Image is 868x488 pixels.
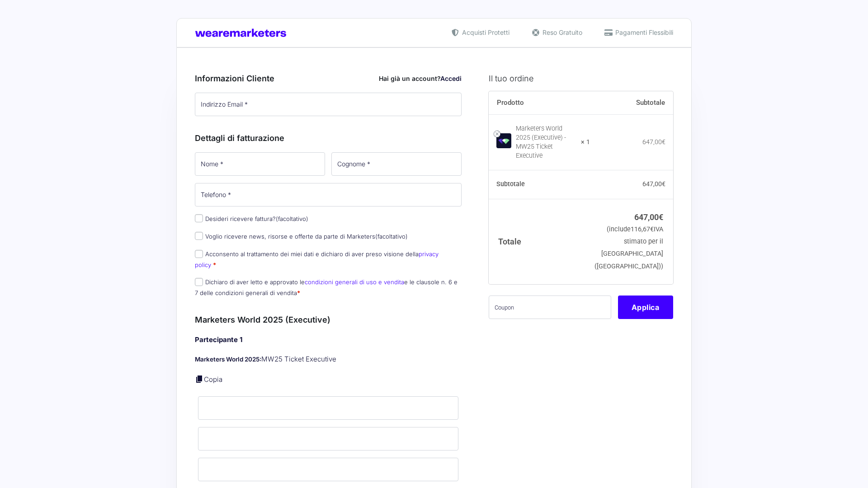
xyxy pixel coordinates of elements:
span: € [662,180,665,188]
a: Copia i dettagli dell'acquirente [195,375,204,384]
th: Totale [489,199,590,284]
img: Marketers World 2025 (Executive) - MW25 Ticket Executive [496,133,511,148]
h3: Il tuo ordine [489,72,673,84]
a: privacy policy [195,250,439,268]
label: Voglio ricevere news, risorse e offerte da parte di Marketers [195,233,408,240]
span: € [662,138,665,145]
h3: Informazioni Cliente [195,72,462,84]
div: Marketers World 2025 (Executive) - MW25 Ticket Executive [516,124,576,160]
span: € [650,225,654,233]
input: Acconsento al trattamento dei miei dati e dichiaro di aver preso visione dellaprivacy policy [195,250,203,258]
span: (facoltativo) [375,233,408,240]
bdi: 647,00 [642,180,665,188]
label: Desideri ricevere fattura? [195,215,308,222]
span: Pagamenti Flessibili [613,28,673,37]
p: MW25 Ticket Executive [195,354,462,365]
input: Desideri ricevere fattura?(facoltativo) [195,214,203,222]
a: Copia [204,375,222,384]
small: (include IVA stimato per il [GEOGRAPHIC_DATA] ([GEOGRAPHIC_DATA])) [594,225,663,270]
input: Coupon [489,296,611,319]
input: Nome * [195,152,325,176]
span: 116,67 [631,225,654,233]
label: Dichiaro di aver letto e approvato le e le clausole n. 6 e 7 delle condizioni generali di vendita [195,278,458,296]
h3: Dettagli di fatturazione [195,132,462,144]
a: Accedi [440,75,462,82]
input: Telefono * [195,183,462,206]
span: (facoltativo) [276,215,308,222]
input: Dichiaro di aver letto e approvato lecondizioni generali di uso e venditae le clausole n. 6 e 7 d... [195,278,203,286]
label: Acconsento al trattamento dei miei dati e dichiaro di aver preso visione della [195,250,439,268]
bdi: 647,00 [634,212,663,222]
a: condizioni generali di uso e vendita [305,278,404,286]
span: € [659,212,663,222]
span: Reso Gratuito [540,28,582,37]
input: Indirizzo Email * [195,93,462,116]
h3: Marketers World 2025 (Executive) [195,314,462,326]
th: Subtotale [489,170,590,199]
div: Hai già un account? [379,74,462,83]
th: Subtotale [590,91,673,115]
span: Acquisti Protetti [460,28,509,37]
button: Applica [618,296,673,319]
input: Cognome * [331,152,462,176]
h4: Partecipante 1 [195,335,462,345]
th: Prodotto [489,91,590,115]
strong: Marketers World 2025: [195,356,261,363]
strong: × 1 [581,138,590,147]
input: Voglio ricevere news, risorse e offerte da parte di Marketers(facoltativo) [195,232,203,240]
bdi: 647,00 [642,138,665,145]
